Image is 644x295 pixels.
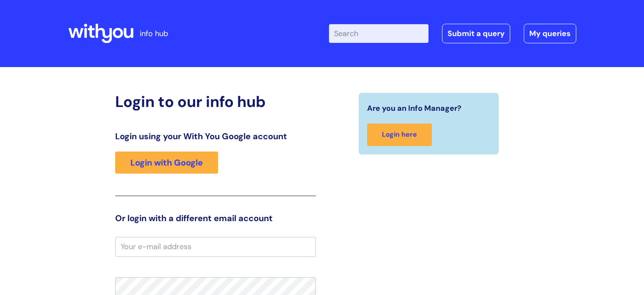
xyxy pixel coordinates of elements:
[140,27,168,40] p: info hub
[115,213,316,223] h3: Or login with a different email account
[115,237,316,256] input: Your e-mail address
[329,24,428,43] input: Search
[524,24,576,43] a: My queries
[367,101,462,115] span: Are you an Info Manager?
[115,93,316,111] h2: Login to our info hub
[367,124,432,146] a: Login here
[115,152,218,174] a: Login with Google
[115,131,316,141] h3: Login using your With You Google account
[442,24,510,43] a: Submit a query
